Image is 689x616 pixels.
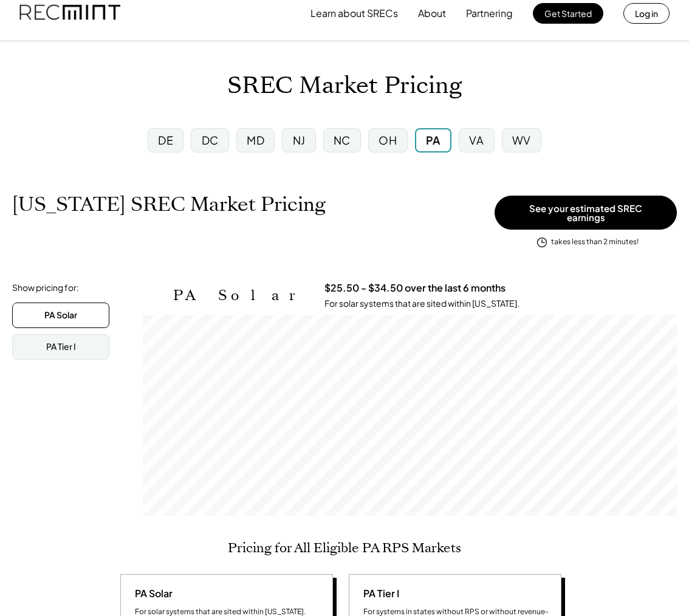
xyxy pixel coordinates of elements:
[418,1,446,26] button: About
[358,587,399,600] div: PA Tier I
[247,132,264,148] div: MD
[533,3,603,24] button: Get Started
[551,237,639,247] div: takes less than 2 minutes!
[466,1,513,26] button: Partnering
[469,132,484,148] div: VA
[12,193,326,216] h1: [US_STATE] SREC Market Pricing
[310,1,398,26] button: Learn about SRECs
[158,132,173,148] div: DE
[202,132,219,148] div: DC
[228,540,461,556] h2: Pricing for All Eligible PA RPS Markets
[173,287,306,304] h2: PA Solar
[46,341,76,353] div: PA Tier I
[44,309,77,321] div: PA Solar
[227,72,462,100] h1: SREC Market Pricing
[512,132,531,148] div: WV
[324,298,519,310] div: For solar systems that are sited within [US_STATE].
[623,3,670,24] button: Log in
[130,587,173,600] div: PA Solar
[379,132,397,148] div: OH
[293,132,306,148] div: NJ
[334,132,351,148] div: NC
[495,196,677,230] button: See your estimated SREC earnings
[12,282,79,294] div: Show pricing for:
[426,132,440,148] div: PA
[324,282,506,295] h3: $25.50 - $34.50 over the last 6 months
